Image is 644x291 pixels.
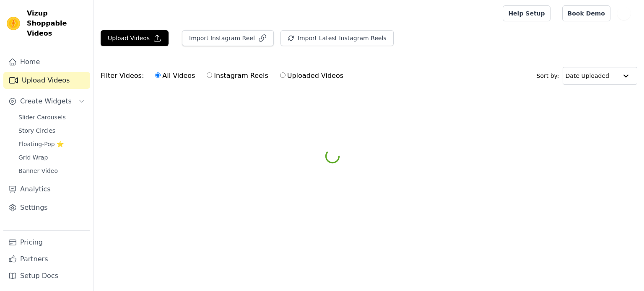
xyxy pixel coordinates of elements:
a: Grid Wrap [13,152,90,163]
div: Sort by: [537,67,638,85]
button: Import Instagram Reel [182,30,274,46]
span: Grid Wrap [18,153,48,162]
a: Partners [3,251,90,268]
span: Vizup Shoppable Videos [27,8,87,39]
a: Banner Video [13,165,90,177]
label: Instagram Reels [206,70,268,81]
a: Help Setup [503,5,550,21]
span: Banner Video [18,167,58,175]
a: Slider Carousels [13,111,90,123]
span: Floating-Pop ⭐ [18,140,64,148]
a: Upload Videos [3,72,90,89]
a: Pricing [3,234,90,251]
a: Home [3,54,90,70]
a: Floating-Pop ⭐ [13,138,90,150]
img: Vizup [7,17,20,30]
input: Uploaded Videos [280,72,286,78]
input: Instagram Reels [207,72,212,78]
span: Create Widgets [20,96,72,106]
a: Settings [3,199,90,216]
a: Setup Docs [3,268,90,284]
a: Book Demo [562,5,610,21]
a: Story Circles [13,125,90,136]
span: Story Circles [18,126,55,135]
button: Create Widgets [3,93,90,110]
span: Slider Carousels [18,113,66,121]
a: Analytics [3,181,90,198]
label: Uploaded Videos [280,70,344,81]
button: Upload Videos [101,30,169,46]
label: All Videos [155,70,195,81]
div: Filter Videos: [101,66,348,85]
input: All Videos [155,72,161,78]
button: Import Latest Instagram Reels [280,30,394,46]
